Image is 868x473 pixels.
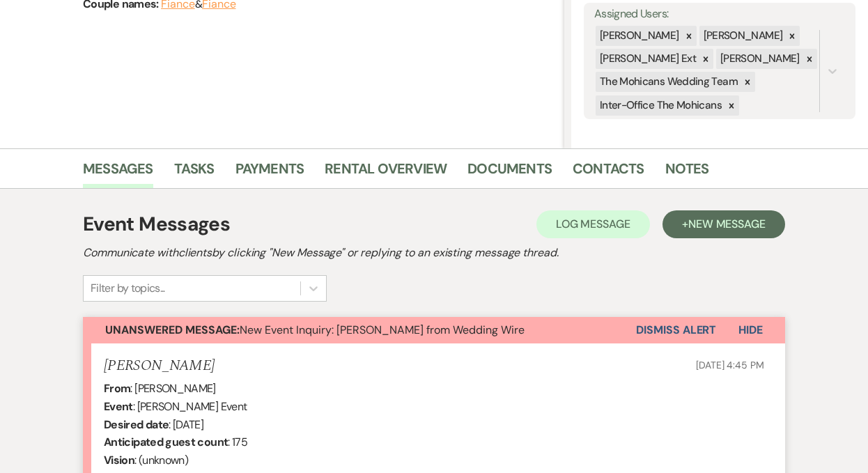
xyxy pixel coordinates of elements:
a: Rental Overview [325,157,447,188]
b: Desired date [104,417,169,432]
div: Inter-Office The Mohicans [596,95,724,116]
a: Payments [235,157,304,188]
div: [PERSON_NAME] [716,49,802,69]
h2: Communicate with clients by clicking "New Message" or replying to an existing message thread. [83,245,785,261]
button: Unanswered Message:New Event Inquiry: [PERSON_NAME] from Wedding Wire [83,317,636,343]
div: [PERSON_NAME] Ext [596,49,698,69]
span: New Event Inquiry: [PERSON_NAME] from Wedding Wire [105,323,525,337]
b: Anticipated guest count [104,435,228,449]
span: Hide [738,323,763,337]
span: [DATE] 4:45 PM [696,359,764,371]
span: Log Message [556,217,630,231]
h1: Event Messages [83,210,230,239]
strong: Unanswered Message: [105,323,240,337]
a: Documents [467,157,552,188]
label: Assigned Users: [594,4,845,24]
button: +New Message [662,210,785,238]
span: New Message [688,217,766,231]
button: Hide [716,317,785,343]
a: Notes [665,157,709,188]
div: Filter by topics... [91,280,165,297]
h5: [PERSON_NAME] [104,357,215,375]
div: [PERSON_NAME] [596,26,681,46]
button: Dismiss Alert [636,317,716,343]
a: Contacts [573,157,644,188]
b: From [104,381,130,396]
div: The Mohicans Wedding Team [596,72,740,92]
b: Event [104,399,133,414]
a: Tasks [174,157,215,188]
button: Log Message [536,210,650,238]
a: Messages [83,157,153,188]
div: [PERSON_NAME] [699,26,785,46]
b: Vision [104,453,134,467]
